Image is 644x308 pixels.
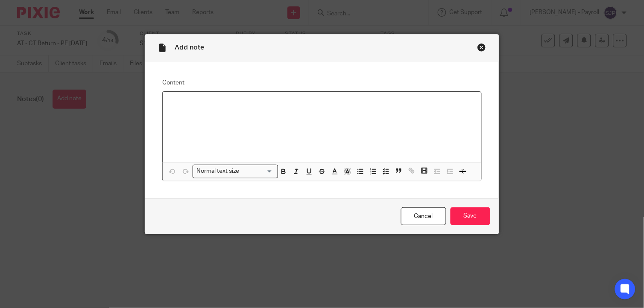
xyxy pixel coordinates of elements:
span: Normal text size [195,167,241,176]
input: Search for option [242,167,273,176]
label: Content [162,78,481,87]
div: Close this dialog window [477,43,486,52]
a: Cancel [401,207,446,226]
div: Search for option [193,165,278,178]
input: Save [451,207,490,226]
span: Add note [175,44,204,51]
